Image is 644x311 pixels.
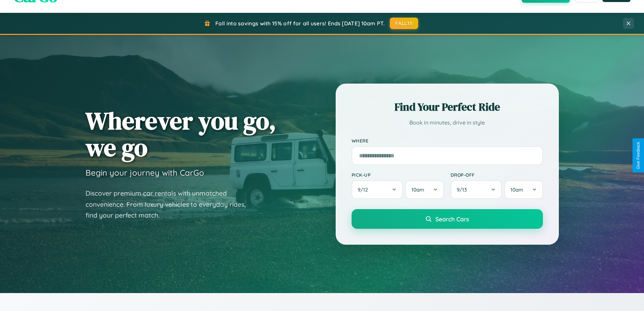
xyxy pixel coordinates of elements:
h3: Begin your journey with CarGo [86,168,204,178]
span: Search Cars [435,215,469,223]
span: Fall into savings with 15% off for all users! Ends [DATE] 10am PT. [215,20,385,27]
span: 10am [411,186,424,193]
button: 9/12 [352,180,403,199]
button: Search Cars [352,209,543,229]
div: Give Feedback [636,142,641,169]
p: Discover premium car rentals with unmatched convenience. From luxury vehicles to everyday rides, ... [86,188,255,221]
span: 9 / 13 [457,186,470,193]
span: 9 / 12 [358,186,371,193]
label: Where [352,138,543,143]
button: 10am [504,180,543,199]
button: 9/13 [451,180,502,199]
p: Book in minutes, drive in style [352,118,543,128]
h1: Wherever you go, we go [86,107,276,161]
h2: Find Your Perfect Ride [352,99,543,114]
label: Drop-off [451,172,543,178]
label: Pick-up [352,172,444,178]
span: 10am [510,186,523,193]
button: 10am [405,180,444,199]
button: FALL15 [390,18,418,29]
